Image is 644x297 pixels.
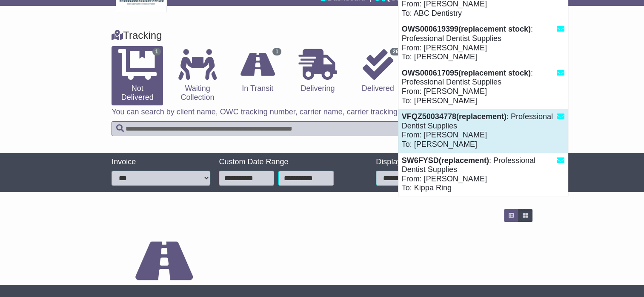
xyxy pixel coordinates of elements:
div: Custom Date Range [219,157,353,167]
div: Tracking [107,29,537,42]
div: : Professional Dentist Supplies From: [PERSON_NAME] To: [PERSON_NAME] [398,109,568,152]
a: Waiting Collection [172,46,223,105]
div: : Professional Dentist Supplies From: [PERSON_NAME] To: [PERSON_NAME] [398,65,568,109]
a: 1 In Transit [232,46,283,96]
span: 1 [152,48,161,55]
strong: OWS000617095(replacement stock) [402,69,531,77]
div: : Professional Dentist Supplies From: [PERSON_NAME] To: [PERSON_NAME] [398,21,568,65]
div: Display [376,157,427,167]
strong: OWS000619399(replacement stock) [402,25,531,33]
div: : Professional Dentist Supplies From: [PERSON_NAME] To: Kippa Ring [398,153,568,196]
span: 26 [390,48,401,55]
a: 26 Delivered [352,46,404,96]
div: Invoice [112,157,210,167]
a: Delivering [292,46,343,96]
strong: VFQZ50034778(replacement) [402,112,507,121]
span: 1 [272,48,281,55]
strong: SW6FYSD(replacement) [402,156,489,165]
p: You can search by client name, OWC tracking number, carrier name, carrier tracking number or refe... [112,108,532,117]
a: 1 Not Delivered [112,46,163,105]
